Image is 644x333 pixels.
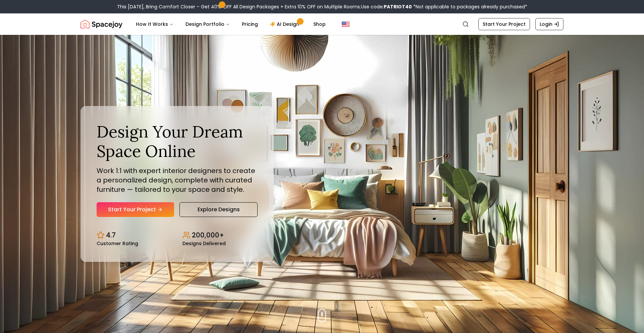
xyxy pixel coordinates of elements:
[97,122,258,161] h1: Design Your Dream Space Online
[80,17,122,31] a: Spacejoy
[478,18,530,30] a: Start Your Project
[130,17,331,31] nav: Main
[535,18,563,30] a: Login
[117,3,527,10] div: This [DATE], Bring Comfort Closer – Get 40% OFF All Design Packages + Extra 10% OFF on Multiple R...
[106,230,116,240] p: 4.7
[308,17,331,31] a: Shop
[97,202,174,217] a: Start Your Project
[97,241,138,246] small: Customer Rating
[265,17,307,31] a: AI Design
[384,3,412,10] b: PATRIOT40
[80,17,122,31] img: Spacejoy Logo
[236,17,263,31] a: Pricing
[97,225,258,246] div: Design stats
[361,3,412,10] span: Use code:
[130,17,179,31] button: How It Works
[192,230,224,240] p: 200,000+
[412,3,527,10] span: *Not applicable to packages already purchased*
[182,241,226,246] small: Designs Delivered
[180,17,235,31] button: Design Portfolio
[342,20,350,28] img: United States
[179,202,258,217] a: Explore Designs
[80,13,563,35] nav: Global
[97,166,258,194] p: Work 1:1 with expert interior designers to create a personalized design, complete with curated fu...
